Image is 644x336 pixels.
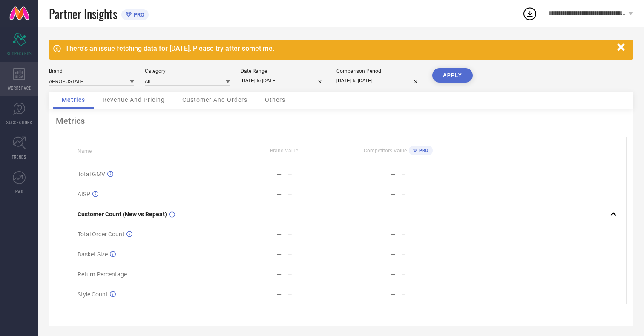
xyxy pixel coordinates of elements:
span: AISP [78,191,90,198]
div: — [391,171,395,178]
span: Revenue And Pricing [103,96,165,103]
div: There's an issue fetching data for [DATE]. Please try after sometime. [65,44,613,52]
div: Date Range [241,68,326,74]
div: Comparison Period [336,68,422,74]
span: Partner Insights [49,5,117,23]
div: — [391,291,395,298]
span: Others [265,96,285,103]
span: Customer Count (New vs Repeat) [78,211,167,218]
span: Total Order Count [78,231,124,238]
span: SUGGESTIONS [6,119,32,126]
div: — [391,231,395,238]
span: Total GMV [78,171,105,178]
div: — [288,251,341,257]
span: Style Count [78,291,108,298]
button: APPLY [432,68,473,83]
span: Brand Value [270,148,298,154]
span: PRO [132,11,144,18]
div: — [391,251,395,258]
div: — [277,231,282,238]
div: — [402,291,454,297]
span: Basket Size [78,251,108,258]
div: — [402,191,454,197]
div: — [402,231,454,237]
span: Name [78,148,92,154]
div: — [277,251,282,258]
div: — [277,191,282,198]
div: — [402,251,454,257]
div: — [288,171,341,177]
div: Brand [49,68,134,74]
span: WORKSPACE [8,85,31,91]
div: — [391,271,395,278]
span: Customer And Orders [182,96,247,103]
div: — [391,191,395,198]
input: Select comparison period [336,76,422,85]
div: — [277,271,282,278]
div: — [288,231,341,237]
span: PRO [417,148,428,153]
div: Category [145,68,230,74]
div: Metrics [56,116,627,126]
span: Competitors Value [364,148,407,154]
input: Select date range [241,76,326,85]
div: Open download list [522,6,538,21]
div: — [288,191,341,197]
div: — [288,271,341,277]
div: — [402,171,454,177]
span: FWD [15,188,23,195]
span: Metrics [62,96,85,103]
span: Return Percentage [78,271,127,278]
div: — [402,271,454,277]
span: SCORECARDS [7,50,32,57]
span: TRENDS [12,154,26,160]
div: — [277,291,282,298]
div: — [288,291,341,297]
div: — [277,171,282,178]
